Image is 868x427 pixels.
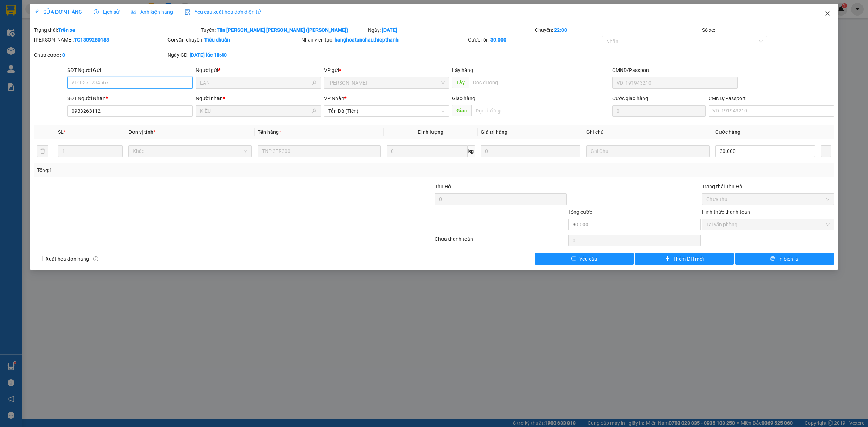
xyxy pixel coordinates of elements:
[335,37,399,43] b: hanghoatanchau.hiepthanh
[452,95,475,101] span: Giao hàng
[586,145,710,157] input: Ghi Chú
[481,145,580,157] input: 0
[778,255,799,263] span: In biên lai
[33,26,200,34] div: Trạng thái:
[665,256,670,262] span: plus
[706,219,830,230] span: Tại văn phòng
[34,36,166,44] div: [PERSON_NAME]:
[468,36,600,44] div: Cước rồi :
[67,94,193,102] div: SĐT Người Nhận
[34,51,166,59] div: Chưa cước :
[94,9,99,14] span: clock-circle
[190,52,227,58] b: [DATE] lúc 18:40
[534,26,701,34] div: Chuyến:
[200,79,310,87] input: Tên người gửi
[133,146,247,157] span: Khác
[58,129,64,135] span: SL
[328,77,445,88] span: Tân Châu
[38,52,175,120] h2: VP Nhận: [PERSON_NAME] ([PERSON_NAME])
[184,9,190,15] img: icon
[4,52,62,64] h2: TĐT1409250003
[43,255,92,263] span: Xuất hóa đơn hàng
[673,255,704,263] span: Thêm ĐH mới
[184,9,261,15] span: Yêu cầu xuất hóa đơn điện tử
[328,106,445,116] span: Tản Đà (Tiền)
[481,129,507,135] span: Giá trị hàng
[452,67,473,73] span: Lấy hàng
[74,37,109,43] b: TC1309250188
[583,125,712,139] th: Ghi chú
[468,145,475,157] span: kg
[204,37,230,43] b: Tiêu chuẩn
[217,27,348,33] b: Tân [PERSON_NAME] [PERSON_NAME] ([PERSON_NAME])
[825,10,830,16] span: close
[196,66,321,74] div: Người gửi
[196,94,321,102] div: Người nhận
[37,166,335,174] div: Tổng: 1
[434,235,567,248] div: Chưa thanh toán
[418,129,443,135] span: Định lượng
[612,77,738,89] input: VD: 191943210
[452,77,469,88] span: Lấy
[715,129,740,135] span: Cước hàng
[367,26,534,34] div: Ngày:
[571,256,576,262] span: exclamation-circle
[382,27,397,33] b: [DATE]
[579,255,597,263] span: Yêu cầu
[34,9,82,15] span: SỬA ĐƠN HÀNG
[301,36,467,44] div: Nhân viên tạo:
[324,95,344,101] span: VP Nhận
[97,6,175,18] b: [DOMAIN_NAME]
[62,52,65,58] b: 0
[58,27,75,33] b: Trên xe
[706,194,830,205] span: Chưa thu
[535,253,634,265] button: exclamation-circleYêu cầu
[490,37,506,43] b: 30.000
[452,105,471,116] span: Giao
[435,184,451,189] span: Thu Hộ
[200,26,367,34] div: Tuyến:
[709,94,834,102] div: CMND/Passport
[612,95,648,101] label: Cước giao hàng
[94,9,119,15] span: Lịch sử
[258,129,281,135] span: Tên hàng
[735,253,834,265] button: printerIn biên lai
[200,107,310,115] input: Tên người nhận
[167,36,299,44] div: Gói vận chuyển:
[702,183,834,191] div: Trạng thái Thu Hộ
[612,105,706,117] input: Cước giao hàng
[93,256,98,261] span: info-circle
[701,26,835,34] div: Số xe:
[554,27,567,33] b: 22:00
[131,9,173,15] span: Ảnh kiện hàng
[635,253,734,265] button: plusThêm ĐH mới
[568,209,592,215] span: Tổng cước
[821,145,831,157] button: plus
[23,6,83,50] b: Công Ty xe khách HIỆP THÀNH
[258,145,381,157] input: VD: Bàn, Ghế
[817,4,838,24] button: Close
[702,209,750,215] label: Hình thức thanh toán
[37,145,48,157] button: delete
[471,105,609,116] input: Dọc đường
[128,129,156,135] span: Đơn vị tính
[324,66,450,74] div: VP gửi
[612,66,738,74] div: CMND/Passport
[312,108,317,114] span: user
[770,256,775,262] span: printer
[312,80,317,85] span: user
[67,66,193,74] div: SĐT Người Gửi
[167,51,299,59] div: Ngày GD:
[131,9,136,14] span: picture
[469,77,609,88] input: Dọc đường
[34,9,39,14] span: edit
